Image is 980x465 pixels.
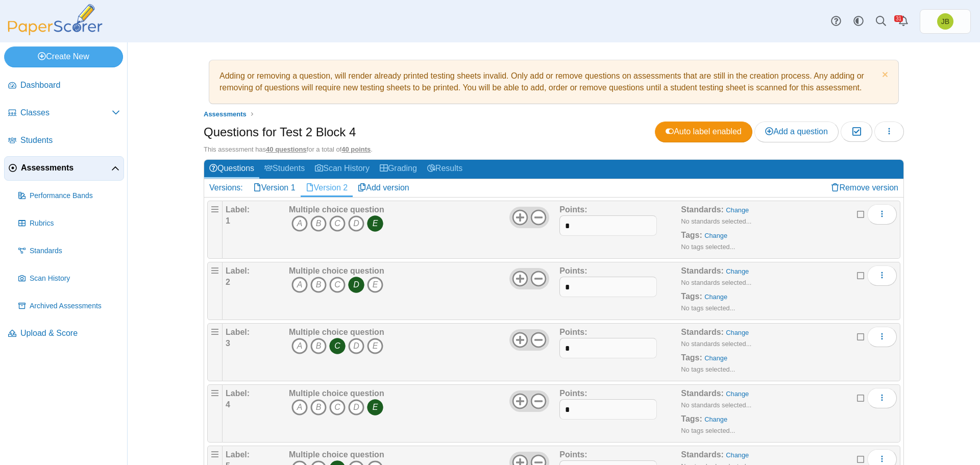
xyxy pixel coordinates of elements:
[920,9,971,34] a: Joel Boyd
[367,338,383,354] i: E
[226,450,250,459] b: Label:
[226,266,250,275] b: Label:
[214,65,893,99] div: Adding or removing a question, will render already printed testing sheets invalid. Only add or re...
[266,145,306,153] u: 40 questions
[4,129,124,153] a: Students
[30,191,120,201] span: Performance Bands
[681,340,751,348] small: No standards selected...
[310,338,327,354] i: B
[226,389,250,398] b: Label:
[726,267,749,275] a: Change
[289,450,384,459] b: Multiple choice question
[867,388,897,408] button: More options
[754,121,839,142] a: Add a question
[329,338,346,354] i: C
[310,160,375,179] a: Scan History
[329,399,346,415] i: C
[207,323,223,381] div: Drag handle
[879,70,888,81] a: Dismiss notice
[681,266,724,275] b: Standards:
[204,179,248,197] div: Versions:
[726,329,749,336] a: Change
[4,46,123,67] a: Create New
[681,304,735,312] small: No tags selected...
[226,339,230,348] b: 3
[14,211,124,236] a: Rubrics
[4,4,106,35] img: PaperScorer
[941,18,949,25] span: Joel Boyd
[207,384,223,443] div: Drag handle
[14,239,124,263] a: Standards
[666,127,742,136] span: Auto label enabled
[681,328,724,336] b: Standards:
[4,101,124,126] a: Classes
[291,277,308,293] i: A
[867,204,897,225] button: More options
[329,277,346,293] i: C
[422,160,468,179] a: Results
[704,415,727,423] a: Change
[348,399,364,415] i: D
[259,160,310,179] a: Students
[726,206,749,214] a: Change
[289,389,384,398] b: Multiple choice question
[353,179,414,197] a: Add version
[681,279,751,286] small: No standards selected...
[226,328,250,336] b: Label:
[310,399,327,415] i: B
[341,145,371,153] u: 40 points
[559,389,587,398] b: Points:
[289,205,384,214] b: Multiple choice question
[681,427,735,434] small: No tags selected...
[20,107,112,118] span: Classes
[826,179,903,197] a: Remove version
[310,215,327,232] i: B
[559,328,587,336] b: Points:
[348,215,364,232] i: D
[681,450,724,459] b: Standards:
[681,401,751,409] small: No standards selected...
[226,216,230,225] b: 1
[226,400,230,409] b: 4
[14,266,124,291] a: Scan History
[204,110,247,118] span: Assessments
[892,10,915,33] a: Alerts
[867,327,897,347] button: More options
[310,277,327,293] i: B
[30,246,120,256] span: Standards
[704,293,727,301] a: Change
[726,451,749,459] a: Change
[204,145,904,154] div: This assessment has for a total of .
[681,414,702,423] b: Tags:
[867,265,897,286] button: More options
[329,215,346,232] i: C
[30,301,120,311] span: Archived Assessments
[704,354,727,362] a: Change
[204,124,356,141] h1: Questions for Test 2 Block 4
[20,135,120,146] span: Students
[20,328,120,339] span: Upload & Score
[367,277,383,293] i: E
[765,127,828,136] span: Add a question
[291,338,308,354] i: A
[655,121,752,142] a: Auto label enabled
[681,353,702,362] b: Tags:
[14,294,124,319] a: Archived Assessments
[21,162,111,174] span: Assessments
[226,205,250,214] b: Label:
[681,365,735,373] small: No tags selected...
[14,184,124,208] a: Performance Bands
[681,292,702,301] b: Tags:
[681,205,724,214] b: Standards:
[201,108,249,120] a: Assessments
[367,215,383,232] i: E
[559,205,587,214] b: Points:
[375,160,422,179] a: Grading
[30,218,120,229] span: Rubrics
[30,274,120,284] span: Scan History
[367,399,383,415] i: E
[289,328,384,336] b: Multiple choice question
[681,231,702,239] b: Tags:
[4,156,124,181] a: Assessments
[937,13,953,30] span: Joel Boyd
